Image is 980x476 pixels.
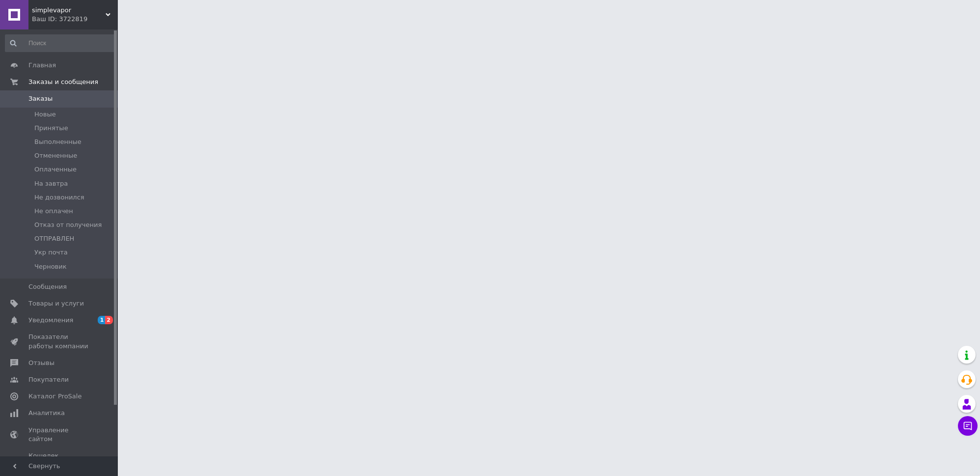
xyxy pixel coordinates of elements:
span: Каталог ProSale [28,392,82,401]
span: Аналитика [28,409,65,418]
div: Ваш ID: 3722819 [32,15,118,24]
span: Не оплачен [34,207,73,216]
span: Сообщения [28,282,67,291]
span: Товары и услуги [28,299,84,308]
span: Оплаченные [34,165,77,174]
span: Принятые [34,124,68,133]
button: Чат с покупателем [958,416,978,436]
span: Не дозвонился [34,193,84,202]
span: Выполненные [34,138,82,146]
span: simplevapor [32,6,106,15]
span: Главная [28,61,56,70]
span: 1 [98,316,106,324]
span: Уведомления [28,316,73,325]
span: Укр почта [34,248,68,257]
input: Поиск [5,34,116,52]
span: Управление сайтом [28,426,91,444]
span: Покупатели [28,375,69,384]
span: Кошелек компании [28,451,91,469]
span: На завтра [34,179,68,188]
span: Показатели работы компании [28,333,91,350]
span: Заказы и сообщения [28,78,98,86]
span: Новые [34,110,56,119]
span: Отзывы [28,359,54,367]
span: ОТПРАВЛЕН [34,234,74,243]
span: Заказы [28,94,53,103]
span: 2 [105,316,113,324]
span: Отказ от получения [34,221,102,229]
span: Отмененные [34,151,77,160]
span: Черновик [34,262,67,271]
